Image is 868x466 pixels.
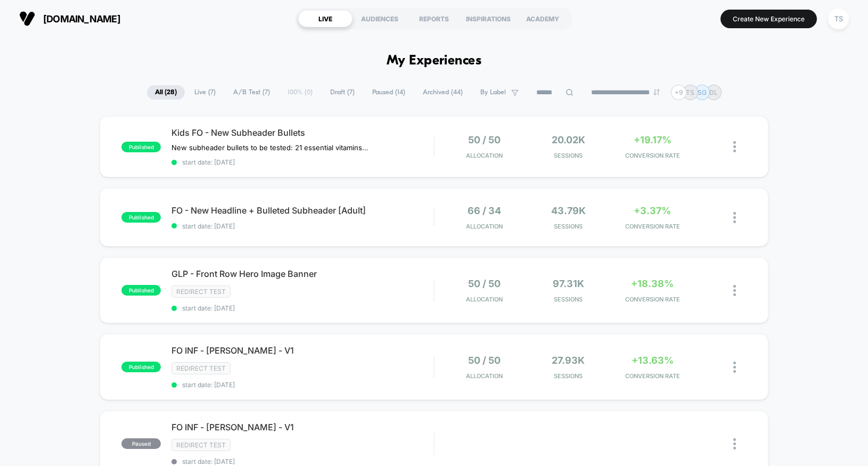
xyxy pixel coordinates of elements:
span: FO INF - [PERSON_NAME] - V1 [171,422,433,432]
span: published [121,212,161,223]
img: close [733,141,736,152]
span: Kids FO - New Subheader Bullets [171,127,433,138]
span: FO INF - [PERSON_NAME] - V1 [171,345,433,356]
span: start date: [DATE] [171,304,433,312]
div: INSPIRATIONS [461,10,515,27]
span: start date: [DATE] [171,381,433,389]
div: TS [828,9,849,29]
span: Draft ( 7 ) [322,85,363,100]
span: Redirect Test [171,285,231,298]
span: [DOMAIN_NAME] [43,13,120,24]
span: paused [121,438,161,449]
span: +13.63% [632,355,674,366]
span: Allocation [466,152,503,159]
span: By Label [480,88,506,96]
span: 97.31k [553,278,584,289]
img: close [733,438,736,449]
span: Redirect Test [171,362,231,374]
div: LIVE [298,10,353,27]
span: start date: [DATE] [171,222,433,230]
span: New subheader bullets to be tested: 21 essential vitamins from 100% organic fruits & veggiesSuppo... [171,143,369,152]
span: Sessions [529,152,608,159]
span: start date: [DATE] [171,158,433,166]
span: start date: [DATE] [171,457,433,465]
span: Redirect Test [171,439,231,451]
span: published [121,362,161,372]
img: end [653,89,660,95]
span: Live ( 7 ) [186,85,224,100]
div: AUDIENCES [353,10,407,27]
div: REPORTS [407,10,461,27]
span: Allocation [466,296,503,303]
span: Allocation [466,372,503,380]
img: close [733,285,736,296]
img: close [733,362,736,373]
span: CONVERSION RATE [613,152,692,159]
span: Sessions [529,372,608,380]
span: Paused ( 14 ) [364,85,413,100]
span: Allocation [466,223,503,230]
span: 50 / 50 [468,134,501,145]
span: CONVERSION RATE [613,223,692,230]
span: Sessions [529,223,608,230]
span: CONVERSION RATE [613,372,692,380]
span: +18.38% [631,278,674,289]
p: DL [709,88,718,96]
button: Create New Experience [720,10,817,28]
span: GLP - Front Row Hero Image Banner [171,268,433,279]
div: + 9 [671,85,686,100]
span: 66 / 34 [468,205,501,216]
span: 20.02k [552,134,585,145]
span: published [121,285,161,296]
button: [DOMAIN_NAME] [16,10,124,27]
span: FO - New Headline + Bulleted Subheader [Adult] [171,205,433,216]
span: Sessions [529,296,608,303]
span: 27.93k [552,355,585,366]
span: CONVERSION RATE [613,296,692,303]
span: published [121,142,161,152]
span: +19.17% [634,134,672,145]
span: All ( 28 ) [147,85,185,100]
span: +3.37% [634,205,671,216]
img: close [733,212,736,223]
span: 50 / 50 [468,278,501,289]
span: Archived ( 44 ) [415,85,471,100]
img: Visually logo [19,11,35,27]
span: A/B Test ( 7 ) [225,85,278,100]
p: SG [698,88,707,96]
span: 43.79k [551,205,586,216]
div: ACADEMY [515,10,570,27]
span: 50 / 50 [468,355,501,366]
h1: My Experiences [387,53,482,69]
p: TS [686,88,694,96]
button: TS [825,8,852,30]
